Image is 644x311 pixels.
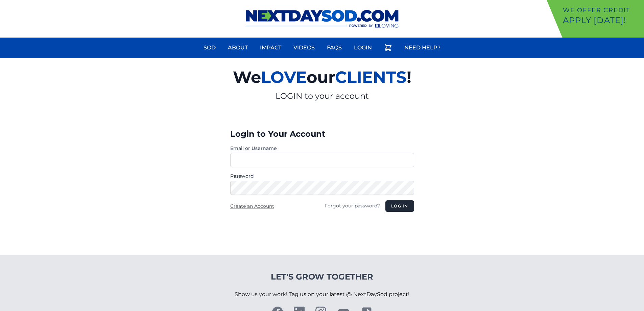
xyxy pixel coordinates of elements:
label: Email or Username [230,145,414,152]
a: Login [350,40,376,56]
a: Sod [199,40,220,56]
h2: We our ! [154,64,490,91]
a: About [224,40,252,56]
p: Apply [DATE]! [563,15,641,26]
a: Need Help? [400,40,445,56]
p: We offer Credit [563,5,641,15]
h4: Let's Grow Together [235,271,409,282]
button: Log in [385,200,414,212]
span: LOVE [261,67,307,87]
p: LOGIN to your account [154,91,490,102]
a: Create an Account [230,203,274,209]
span: CLIENTS [335,67,407,87]
p: Show us your work! Tag us on your latest @ NextDaySod project! [235,282,409,307]
h3: Login to Your Account [230,129,414,139]
label: Password [230,173,414,179]
a: Videos [289,40,319,56]
a: Impact [256,40,285,56]
a: FAQs [323,40,346,56]
a: Forgot your password? [325,203,380,209]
